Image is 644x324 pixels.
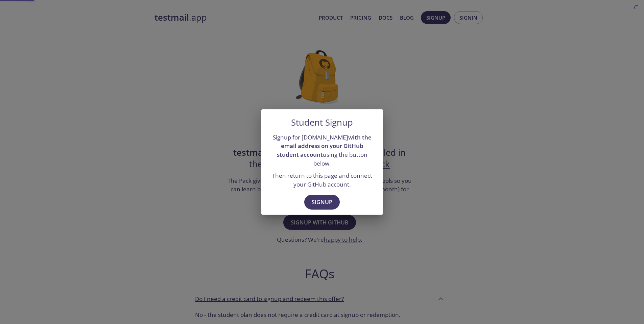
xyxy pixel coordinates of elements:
[291,117,353,128] h5: Student Signup
[304,195,340,210] button: Signup
[269,133,375,168] p: Signup for [DOMAIN_NAME] using the button below.
[277,133,372,158] strong: with the email address on your GitHub student account
[312,197,332,207] span: Signup
[269,171,375,189] p: Then return to this page and connect your GitHub account.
